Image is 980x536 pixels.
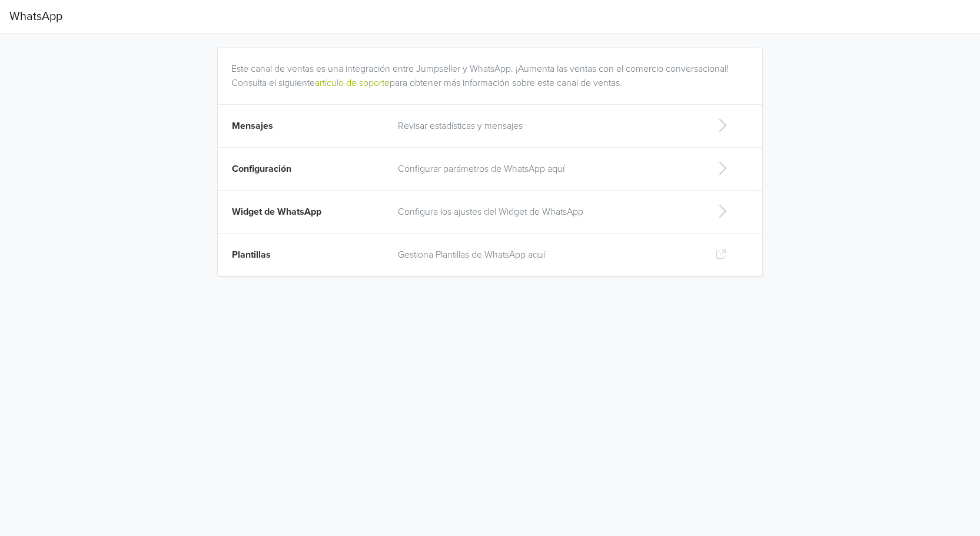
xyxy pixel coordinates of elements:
p: Configura los ajustes del Widget de WhatsApp [398,205,696,219]
span: WhatsApp [9,5,62,28]
p: Revisar estadísticas y mensajes [398,119,696,133]
p: Gestiona Plantillas de WhatsApp aquí [398,248,696,262]
span: Mensajes [232,120,273,132]
a: artículo de soporte [315,77,390,89]
span: Widget de WhatsApp [232,206,321,218]
span: Plantillas [232,249,271,261]
div: Este canal de ventas es una integración entre Jumpseller y WhatsApp. ¡Aumenta las ventas con el c... [231,48,753,90]
p: Configurar parámetros de WhatsApp aquí [398,162,696,176]
span: Configuración [232,163,291,175]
